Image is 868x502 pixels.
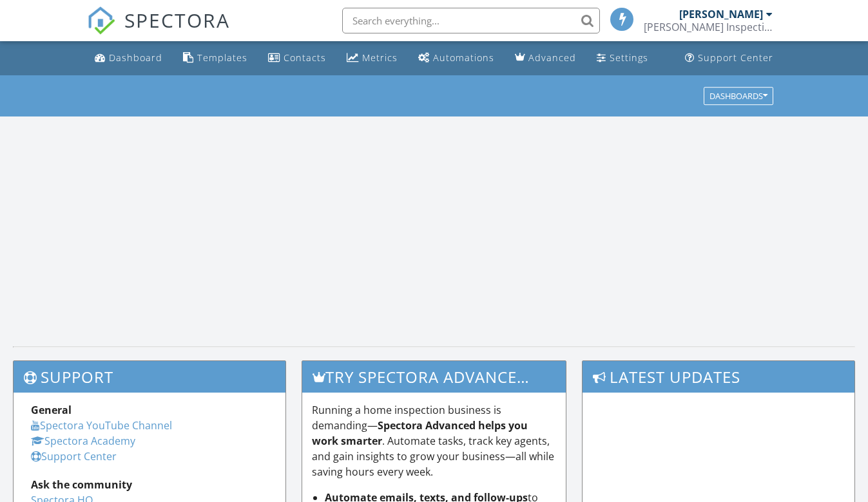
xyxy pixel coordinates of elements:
[433,51,494,64] div: Automations
[644,21,773,33] div: Russell Inspections
[698,51,773,64] div: Support Center
[610,51,648,64] div: Settings
[704,87,773,105] button: Dashboards
[87,17,230,44] a: SPECTORA
[312,418,528,448] strong: Spectora Advanced helps you work smarter
[592,46,653,70] a: Settings
[31,418,172,432] a: Spectora YouTube Channel
[342,46,403,70] a: Metrics
[87,6,115,35] img: The Best Home Inspection Software - Spectora
[31,477,268,492] div: Ask the community
[109,51,162,64] div: Dashboard
[312,402,557,479] p: Running a home inspection business is demanding— . Automate tasks, track key agents, and gain ins...
[302,361,566,393] h3: Try spectora advanced [DATE]
[679,8,763,21] div: [PERSON_NAME]
[263,46,331,70] a: Contacts
[178,46,253,70] a: Templates
[583,361,854,393] h3: Latest Updates
[510,46,581,70] a: Advanced
[413,46,499,70] a: Automations (Basic)
[709,91,767,100] div: Dashboards
[362,51,398,64] div: Metrics
[90,46,168,70] a: Dashboard
[284,51,326,64] div: Contacts
[342,8,600,33] input: Search everything...
[31,449,117,463] a: Support Center
[680,46,778,70] a: Support Center
[14,361,285,393] h3: Support
[124,6,230,33] span: SPECTORA
[31,434,135,448] a: Spectora Academy
[528,51,576,64] div: Advanced
[31,403,72,417] strong: General
[197,51,247,64] div: Templates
